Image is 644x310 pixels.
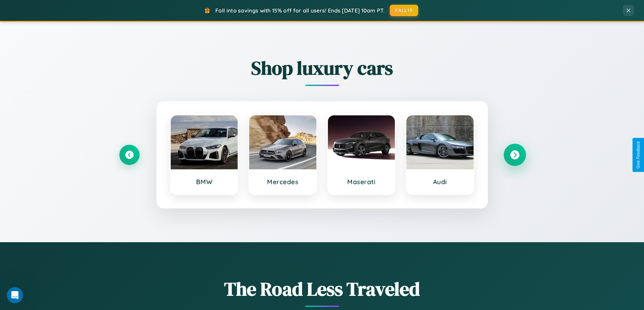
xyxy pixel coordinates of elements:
[256,178,310,186] h3: Mercedes
[636,141,641,169] div: Give Feedback
[7,287,23,303] iframe: Intercom live chat
[215,7,385,14] span: Fall into savings with 15% off for all users! Ends [DATE] 10am PT.
[390,5,418,16] button: FALL15
[119,55,525,81] h2: Shop luxury cars
[177,178,231,186] h3: BMW
[335,178,388,186] h3: Maserati
[119,276,525,302] h1: The Road Less Traveled
[413,178,467,186] h3: Audi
